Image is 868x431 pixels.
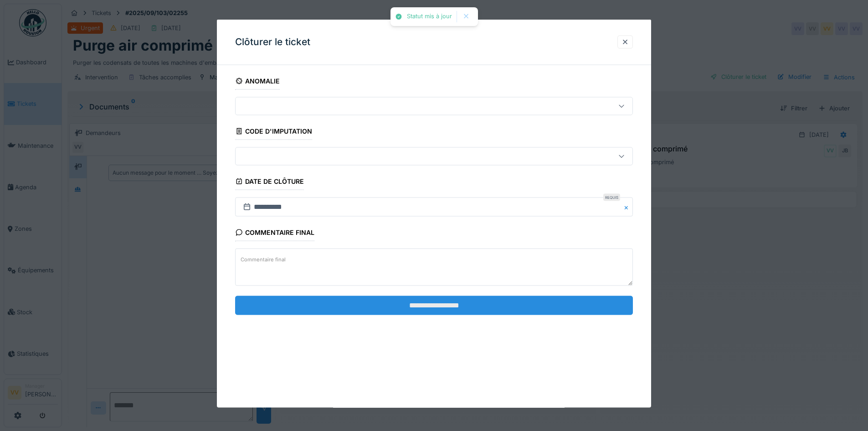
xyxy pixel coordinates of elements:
[235,74,280,90] div: Anomalie
[235,125,312,140] div: Code d'imputation
[603,194,620,201] div: Requis
[235,36,310,48] h3: Clôturer le ticket
[235,175,304,190] div: Date de clôture
[623,197,633,217] button: Close
[235,226,314,241] div: Commentaire final
[407,13,452,21] div: Statut mis à jour
[239,254,288,265] label: Commentaire final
